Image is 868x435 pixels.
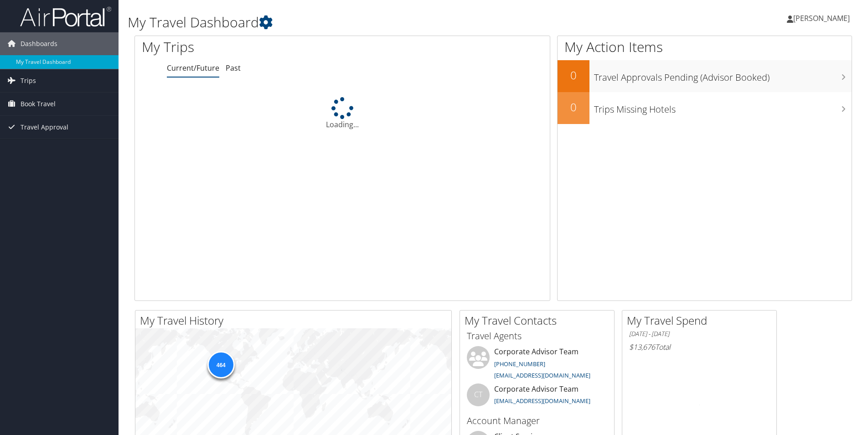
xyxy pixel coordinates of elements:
[135,97,550,130] div: Loading...
[558,67,589,83] h2: 0
[558,92,852,124] a: 0Trips Missing Hotels
[787,5,859,32] a: [PERSON_NAME]
[627,313,776,328] h2: My Travel Spend
[558,99,589,115] h2: 0
[465,313,614,328] h2: My Travel Contacts
[558,60,852,92] a: 0Travel Approvals Pending (Advisor Booked)
[494,371,590,379] a: [EMAIL_ADDRESS][DOMAIN_NAME]
[594,67,852,84] h3: Travel Approvals Pending (Advisor Booked)
[140,313,451,328] h2: My Travel History
[21,93,56,115] span: Book Travel
[467,383,490,406] div: CT
[226,63,241,73] a: Past
[793,13,850,23] span: [PERSON_NAME]
[128,13,615,32] h1: My Travel Dashboard
[20,6,111,27] img: airportal-logo.png
[467,330,607,342] h3: Travel Agents
[21,32,57,55] span: Dashboards
[629,342,770,352] h6: Total
[462,383,612,413] li: Corporate Advisor Team
[167,63,219,73] a: Current/Future
[21,116,68,139] span: Travel Approval
[594,98,852,116] h3: Trips Missing Hotels
[207,351,234,378] div: 464
[21,69,36,92] span: Trips
[494,397,590,405] a: [EMAIL_ADDRESS][DOMAIN_NAME]
[558,37,852,57] h1: My Action Items
[494,360,545,368] a: [PHONE_NUMBER]
[462,346,612,383] li: Corporate Advisor Team
[629,330,770,338] h6: [DATE] - [DATE]
[142,37,370,57] h1: My Trips
[467,414,607,427] h3: Account Manager
[629,342,655,352] span: $13,676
